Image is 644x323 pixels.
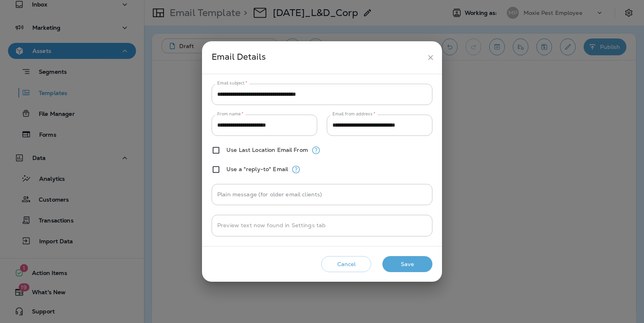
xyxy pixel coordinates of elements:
[217,80,248,86] label: Email subject
[382,256,432,273] button: Save
[423,50,438,65] button: close
[226,166,288,172] label: Use a "reply-to" Email
[321,256,371,273] button: Cancel
[212,50,423,65] div: Email Details
[226,147,308,153] label: Use Last Location Email From
[332,111,375,117] label: Email from address
[217,111,244,117] label: From name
